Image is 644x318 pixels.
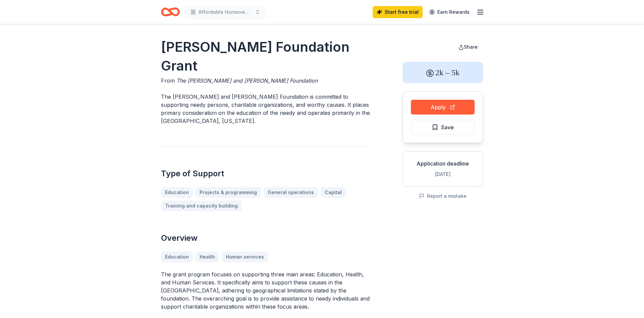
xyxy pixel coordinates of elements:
[419,192,467,200] button: Report a mistake
[161,187,193,198] a: Education
[425,6,474,18] a: Earn Rewards
[453,40,483,54] button: Share
[402,62,483,83] div: 2k – 5k
[185,5,266,19] button: Affordable Homeownership/Community Development
[161,233,370,243] h2: Overview
[408,170,477,178] div: [DATE]
[373,6,423,18] a: Start free trial
[408,160,477,168] div: Application deadline
[161,38,370,75] h1: [PERSON_NAME] Foundation Grant
[161,270,370,311] p: The grant program focuses on supporting three main areas: Education, Health, and Human Services. ...
[321,187,346,198] a: Capital
[161,4,180,20] a: Home
[264,187,318,198] a: General operations
[196,187,261,198] a: Projects & programming
[161,93,370,125] p: The [PERSON_NAME] and [PERSON_NAME] Foundation is committed to supporting needy persons, charitab...
[411,120,475,135] button: Save
[161,200,242,211] a: Training and capacity building
[161,77,370,85] div: From
[411,100,475,115] button: Apply
[199,8,252,16] span: Affordable Homeownership/Community Development
[161,168,370,179] h2: Type of Support
[441,123,454,132] span: Save
[176,77,318,84] span: The [PERSON_NAME] and [PERSON_NAME] Foundation
[464,44,478,50] span: Share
